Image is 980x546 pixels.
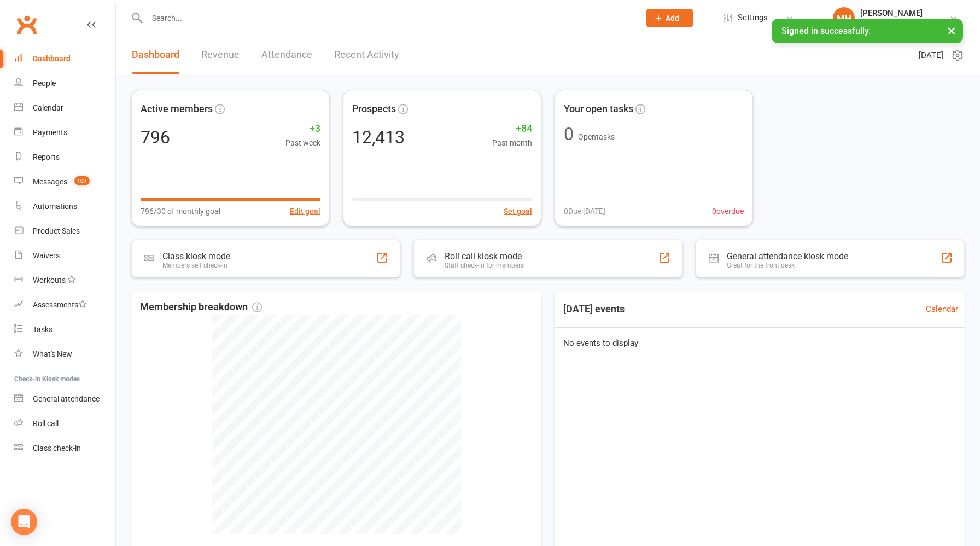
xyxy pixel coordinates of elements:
a: Class kiosk mode [14,436,115,461]
div: What's New [33,350,72,358]
span: [DATE] [919,49,943,62]
span: Active members [141,101,213,117]
span: +3 [285,121,320,137]
a: Waivers [14,243,115,268]
span: Membership breakdown [140,299,262,315]
div: Class check-in [33,444,81,452]
div: General attendance kiosk mode [727,251,848,262]
div: Roll call [33,419,59,428]
span: 107 [74,176,90,185]
span: Past week [285,137,320,149]
div: Assessments [33,300,87,309]
a: Payments [14,120,115,145]
a: Messages 107 [14,170,115,194]
a: Roll call [14,411,115,436]
div: Workouts [33,276,66,284]
div: Waivers [33,251,60,260]
div: Members self check-in [162,262,230,269]
a: Recent Activity [334,36,399,74]
div: Reports [33,153,60,161]
a: General attendance kiosk mode [14,387,115,411]
div: Tasks [33,325,52,334]
div: MH [833,7,855,29]
div: General attendance [33,394,100,403]
div: Class kiosk mode [162,251,230,262]
span: Past month [492,137,532,149]
div: Great for the front desk [727,262,848,269]
span: Add [666,14,679,22]
a: Dashboard [132,36,179,74]
div: People [33,79,56,88]
button: Edit goal [290,205,320,217]
div: Product Sales [33,226,80,235]
h3: [DATE] events [555,299,633,319]
div: Dashboard [33,54,71,63]
a: Workouts [14,268,115,293]
div: Calendar [33,103,63,112]
span: Settings [738,5,768,30]
button: × [942,19,961,42]
div: Open Intercom Messenger [11,509,37,535]
button: Add [646,9,693,27]
div: 796 [141,129,170,146]
div: No events to display [550,328,969,358]
div: Payments [33,128,67,137]
div: 12,413 [352,129,405,146]
a: Tasks [14,317,115,342]
span: Signed in successfully. [781,26,871,36]
span: Your open tasks [564,101,633,117]
div: ACA Network [860,18,923,28]
a: Product Sales [14,219,115,243]
a: Revenue [201,36,240,74]
div: [PERSON_NAME] [860,8,923,18]
span: 0 Due [DATE] [564,205,605,217]
a: Attendance [261,36,312,74]
div: Roll call kiosk mode [445,251,524,262]
div: Staff check-in for members [445,262,524,269]
a: People [14,71,115,96]
a: Dashboard [14,47,115,71]
span: 0 overdue [712,205,744,217]
input: Search... [144,10,632,26]
div: Messages [33,177,67,186]
a: Reports [14,145,115,170]
a: Calendar [14,96,115,120]
button: Set goal [504,205,532,217]
span: 796/30 of monthly goal [141,205,220,217]
div: 0 [564,125,574,143]
a: Automations [14,194,115,219]
a: Clubworx [13,11,40,38]
span: Open tasks [578,132,615,141]
a: Assessments [14,293,115,317]
a: What's New [14,342,115,367]
a: Calendar [926,303,958,316]
span: Prospects [352,101,396,117]
div: Automations [33,202,77,211]
span: +84 [492,121,532,137]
